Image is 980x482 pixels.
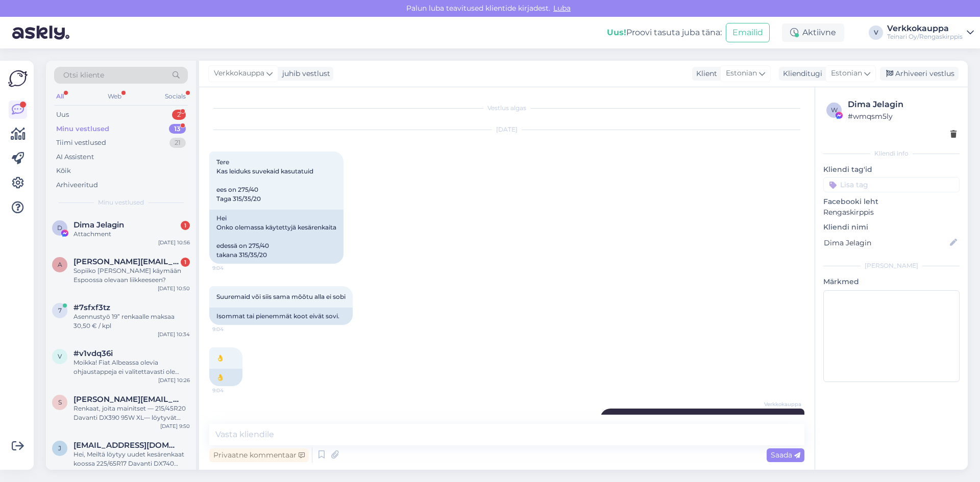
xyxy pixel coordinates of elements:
[771,450,800,460] span: Saada
[157,468,190,476] div: [DATE] 14:44
[831,106,838,114] span: w
[73,303,110,312] span: #7sfxf3tz
[278,68,330,79] div: juhib vestlust
[692,68,717,79] div: Klient
[73,349,113,358] span: #v1vdq36i
[831,68,862,79] span: Estonian
[73,230,190,239] div: Attachment
[73,220,124,230] span: Dima Jelagin
[823,207,960,218] p: Rengaskirppis
[216,354,224,362] span: 👌
[823,149,960,158] div: Kliendi info
[163,90,188,103] div: Socials
[209,104,804,113] div: Vestlus algas
[209,448,309,462] div: Privaatne kommentaar
[779,68,822,79] div: Klienditugi
[848,111,957,122] div: # wmqsm5ly
[169,138,186,148] div: 21
[887,24,963,33] div: Verkkokauppa
[824,237,948,248] input: Lisa nimi
[73,358,190,376] div: Moikka! Fiat Albeassa olevia ohjaustappeja ei valitettavasti ole meillä saatavilla.
[212,264,251,272] span: 9:04
[73,450,190,468] div: Hei, Meiltä löytyy uudet kesärenkaat koossa 225/65R17 Davanti DX740 225/65R17 106V XL 103,00€/kpl...
[214,68,264,79] span: Verkkokauppa
[216,158,313,202] span: Tere Kas leiduks suvekaid kasutatuid ees on 275/40 Taga 315/35/20
[887,33,963,41] div: Teinari Oy/Rengaskirppis
[73,312,190,331] div: Asennustyö 19” renkaalle maksaa 30,50 € / kpl
[181,258,190,267] div: 1
[869,26,883,40] div: V
[181,221,190,230] div: 1
[58,352,62,360] span: v
[887,24,974,41] a: VerkkokauppaTeinari Oy/Rengaskirppis
[56,166,71,176] div: Kõik
[726,68,757,79] span: Estonian
[823,177,960,192] input: Lisa tag
[823,276,960,287] p: Märkmed
[823,222,960,233] p: Kliendi nimi
[57,224,62,232] span: D
[58,307,62,314] span: 7
[58,444,61,452] span: j
[607,27,722,39] div: Proovi tasuta juba täna:
[160,422,190,430] div: [DATE] 9:50
[209,125,804,134] div: [DATE]
[209,369,242,386] div: 👌
[73,266,190,285] div: Sopiiko [PERSON_NAME] käymään Espoossa olevaan liikkeeseen?
[848,98,957,111] div: Dima Jelagin
[212,387,251,394] span: 9:04
[56,124,109,134] div: Minu vestlused
[106,90,124,103] div: Web
[56,180,98,190] div: Arhiveeritud
[763,400,801,408] span: Verkkokauppa
[823,196,960,207] p: Facebooki leht
[158,376,190,384] div: [DATE] 10:26
[158,239,190,246] div: [DATE] 10:56
[607,28,626,37] b: Uus!
[880,67,959,81] div: Arhiveeri vestlus
[73,257,180,266] span: andriy.shevchenko@aalto.fi
[169,124,186,134] div: 13
[158,285,190,292] div: [DATE] 10:50
[172,110,186,120] div: 2
[212,325,251,333] span: 9:04
[158,331,190,338] div: [DATE] 10:34
[98,198,144,207] span: Minu vestlused
[56,152,94,162] div: AI Assistent
[216,293,346,300] span: Suuremaid või siis sama mõõtu alla ei sobi
[782,23,844,42] div: Aktiivne
[73,441,180,450] span: jur.kulechov62@gmail.com
[56,138,106,148] div: Tiimi vestlused
[73,404,190,422] div: Renkaat, joita mainitset — 215/45R20 Davanti DX390 95W XL— löytyvät tällä hetkellä varastosta Van...
[823,261,960,270] div: [PERSON_NAME]
[8,69,28,88] img: Askly Logo
[73,395,180,404] span: sami.pelkonen@valmet.com
[54,90,66,103] div: All
[209,210,344,264] div: Hei Onko olemassa käytettyjä kesärenkaita edessä on 275/40 takana 315/35/20
[550,4,574,13] span: Luba
[726,23,770,42] button: Emailid
[823,164,960,175] p: Kliendi tag'id
[58,398,62,406] span: s
[58,261,62,268] span: a
[209,308,353,325] div: Isommat tai pienemmät koot eivät sovi.
[63,70,104,81] span: Otsi kliente
[56,110,69,120] div: Uus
